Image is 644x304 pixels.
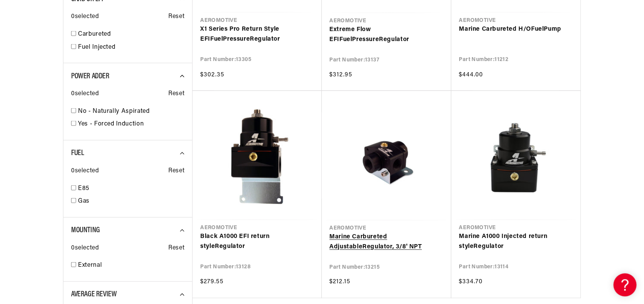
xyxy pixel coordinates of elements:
[71,149,84,157] span: Fuel
[78,197,184,207] a: Gas
[78,107,184,117] a: No - Naturally Aspirated
[71,226,100,234] span: Mounting
[71,12,99,22] span: 0 selected
[78,43,184,53] a: Fuel Injected
[78,184,184,194] a: E85
[71,73,110,80] span: Power Adder
[71,166,99,176] span: 0 selected
[200,25,314,44] a: X1 Series Pro Return Style EFIFuelPressureRegulator
[78,261,184,271] a: External
[71,291,116,298] span: Average Review
[329,25,443,45] a: Extreme Flow EFIFuelPressureRegulator
[459,25,573,35] a: Marine Carbureted H/OFuelPump
[168,12,184,22] span: Reset
[168,243,184,253] span: Reset
[329,232,443,252] a: Marine Carbureted AdjustableRegulator, 3/8' NPT
[168,166,184,176] span: Reset
[168,89,184,99] span: Reset
[459,232,573,251] a: Marine A1000 Injected return styleRegulator
[71,89,99,99] span: 0 selected
[78,30,184,40] a: Carbureted
[200,232,314,251] a: Black A1000 EFI return styleRegulator
[71,243,99,253] span: 0 selected
[78,119,184,129] a: Yes - Forced Induction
